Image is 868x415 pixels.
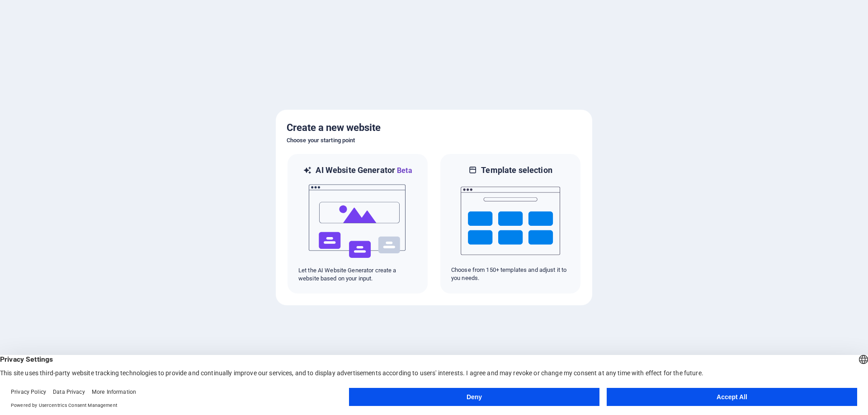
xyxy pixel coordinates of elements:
[287,153,429,294] div: AI Website GeneratorBetaaiLet the AI Website Generator create a website based on your input.
[439,153,581,294] div: Template selectionChoose from 150+ templates and adjust it to you needs.
[481,165,552,176] h6: Template selection
[316,165,412,176] h6: AI Website Generator
[287,121,581,135] h5: Create a new website
[451,266,570,282] p: Choose from 150+ templates and adjust it to you needs.
[308,176,407,266] img: ai
[395,166,412,175] span: Beta
[298,266,417,283] p: Let the AI Website Generator create a website based on your input.
[287,135,581,146] h6: Choose your starting point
